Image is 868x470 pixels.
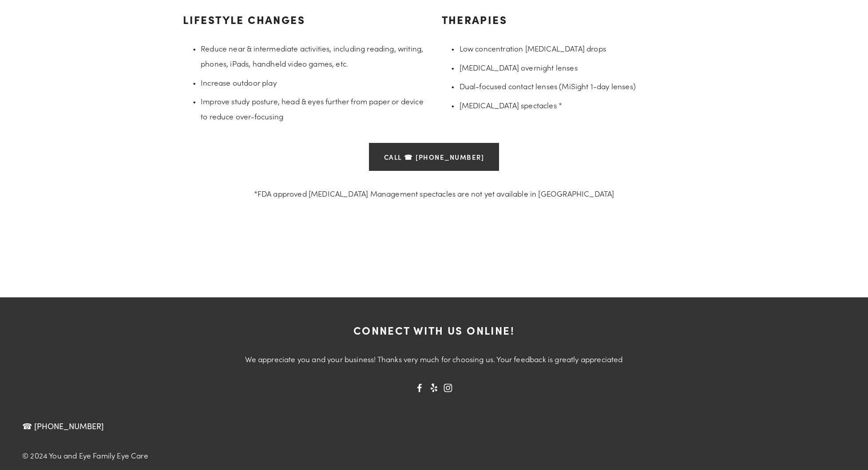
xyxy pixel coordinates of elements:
[183,352,685,367] p: We appreciate you and your business! Thanks very much for choosing us. Your feedback is greatly a...
[460,98,846,113] p: [MEDICAL_DATA] spectacles *
[183,9,685,30] h3: Lifestyle changes
[201,75,685,90] p: Increase outdoor play
[201,94,685,124] p: Improve study posture, head & eyes further from paper or device to reduce over-focusing
[429,383,438,392] a: Yelp
[460,60,846,75] p: [MEDICAL_DATA] overnight lenses
[460,79,846,94] p: Dual-focused contact lenses (MiSight 1-day lenses)
[460,41,846,56] p: Low concentration [MEDICAL_DATA] drops
[22,448,427,463] p: © 2024 You and Eye Family Eye Care
[442,9,846,30] h3: Therapies
[444,383,452,392] a: Instagram
[369,143,499,171] a: Call ☎ [PHONE_NUMBER]
[415,383,424,392] a: You and Eye Family Eye Care
[22,422,112,430] a: ☎ [PHONE_NUMBER]
[353,323,515,337] strong: Connect with us online!
[162,186,706,201] p: *FDA approved [MEDICAL_DATA] Management spectacles are not yet available in [GEOGRAPHIC_DATA]
[201,41,685,71] p: Reduce near & intermediate activities, including reading, writing, phones, iPads, handheld video ...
